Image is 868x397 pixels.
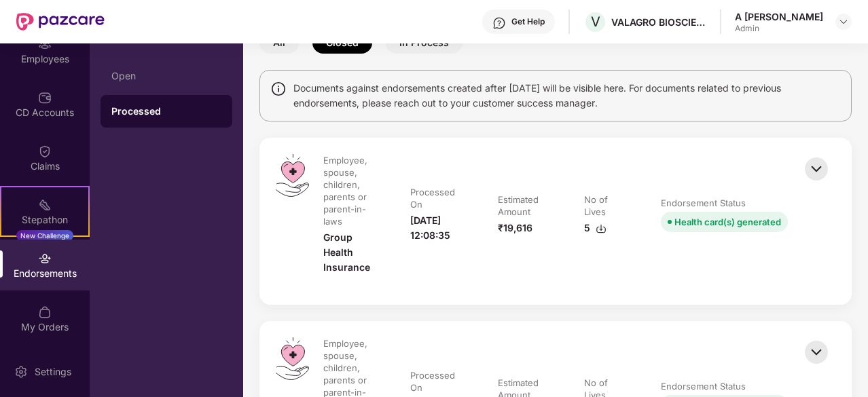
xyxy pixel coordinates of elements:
[293,81,841,111] span: Documents against endorsements created after [DATE] will be visible here. For documents related t...
[31,365,75,379] div: Settings
[584,221,607,235] div: 5
[276,154,309,197] img: svg+xml;base64,PHN2ZyB4bWxucz0iaHR0cDovL3d3dy53My5vcmcvMjAwMC9zdmciIHdpZHRoPSI0OS4zMiIgaGVpZ2h0PS...
[596,223,607,234] img: svg+xml;base64,PHN2ZyBpZD0iRG93bmxvYWQtMzJ4MzIiIHhtbG5zPSJodHRwOi8vd3d3LnczLm9yZy8yMDAwL3N2ZyIgd2...
[16,13,105,31] img: New Pazcare Logo
[735,10,823,23] div: A [PERSON_NAME]
[38,91,52,105] img: svg+xml;base64,PHN2ZyBpZD0iQ0RfQWNjb3VudHMiIGRhdGEtbmFtZT0iQ0QgQWNjb3VudHMiIHhtbG5zPSJodHRwOi8vd3...
[584,193,631,218] div: No of Lives
[16,230,73,241] div: New Challenge
[661,197,746,209] div: Endorsement Status
[611,16,706,29] div: VALAGRO BIOSCIENCES
[735,23,823,34] div: Admin
[511,16,545,27] div: Get Help
[410,369,468,394] div: Processed On
[410,186,468,210] div: Processed On
[111,71,221,81] div: Open
[38,252,52,265] img: svg+xml;base64,PHN2ZyBpZD0iRW5kb3JzZW1lbnRzIiB4bWxucz0iaHR0cDovL3d3dy53My5vcmcvMjAwMC9zdmciIHdpZH...
[270,81,287,97] img: svg+xml;base64,PHN2ZyBpZD0iSW5mbyIgeG1sbnM9Imh0dHA6Ly93d3cudzMub3JnLzIwMDAvc3ZnIiB3aWR0aD0iMTQiIG...
[38,305,52,319] img: svg+xml;base64,PHN2ZyBpZD0iTXlfT3JkZXJzIiBkYXRhLW5hbWU9Ik15IE9yZGVycyIgeG1sbnM9Imh0dHA6Ly93d3cudz...
[661,380,746,392] div: Endorsement Status
[323,154,380,227] div: Employee, spouse, children, parents or parent-in-laws
[38,198,52,212] img: svg+xml;base64,PHN2ZyB4bWxucz0iaHR0cDovL3d3dy53My5vcmcvMjAwMC9zdmciIHdpZHRoPSIyMSIgaGVpZ2h0PSIyMC...
[591,14,600,30] span: V
[674,214,781,229] div: Health card(s) generated
[498,221,532,235] div: ₹19,616
[38,145,52,158] img: svg+xml;base64,PHN2ZyBpZD0iQ2xhaW0iIHhtbG5zPSJodHRwOi8vd3d3LnczLm9yZy8yMDAwL3N2ZyIgd2lkdGg9IjIwIi...
[111,105,221,118] div: Processed
[14,365,28,379] img: svg+xml;base64,PHN2ZyBpZD0iU2V0dGluZy0yMHgyMCIgeG1sbnM9Imh0dHA6Ly93d3cudzMub3JnLzIwMDAvc3ZnIiB3aW...
[1,213,88,227] div: Stepathon
[323,230,383,275] div: Group Health Insurance
[801,154,831,184] img: svg+xml;base64,PHN2ZyBpZD0iQmFjay0zMngzMiIgeG1sbnM9Imh0dHA6Ly93d3cudzMub3JnLzIwMDAvc3ZnIiB3aWR0aD...
[276,337,309,380] img: svg+xml;base64,PHN2ZyB4bWxucz0iaHR0cDovL3d3dy53My5vcmcvMjAwMC9zdmciIHdpZHRoPSI0OS4zMiIgaGVpZ2h0PS...
[410,213,471,243] div: [DATE] 12:08:35
[492,16,506,30] img: svg+xml;base64,PHN2ZyBpZD0iSGVscC0zMngzMiIgeG1sbnM9Imh0dHA6Ly93d3cudzMub3JnLzIwMDAvc3ZnIiB3aWR0aD...
[498,193,554,218] div: Estimated Amount
[801,337,831,367] img: svg+xml;base64,PHN2ZyBpZD0iQmFjay0zMngzMiIgeG1sbnM9Imh0dHA6Ly93d3cudzMub3JnLzIwMDAvc3ZnIiB3aWR0aD...
[838,16,849,27] img: svg+xml;base64,PHN2ZyBpZD0iRHJvcGRvd24tMzJ4MzIiIHhtbG5zPSJodHRwOi8vd3d3LnczLm9yZy8yMDAwL3N2ZyIgd2...
[38,37,52,51] img: svg+xml;base64,PHN2ZyBpZD0iRW1wbG95ZWVzIiB4bWxucz0iaHR0cDovL3d3dy53My5vcmcvMjAwMC9zdmciIHdpZHRoPS...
